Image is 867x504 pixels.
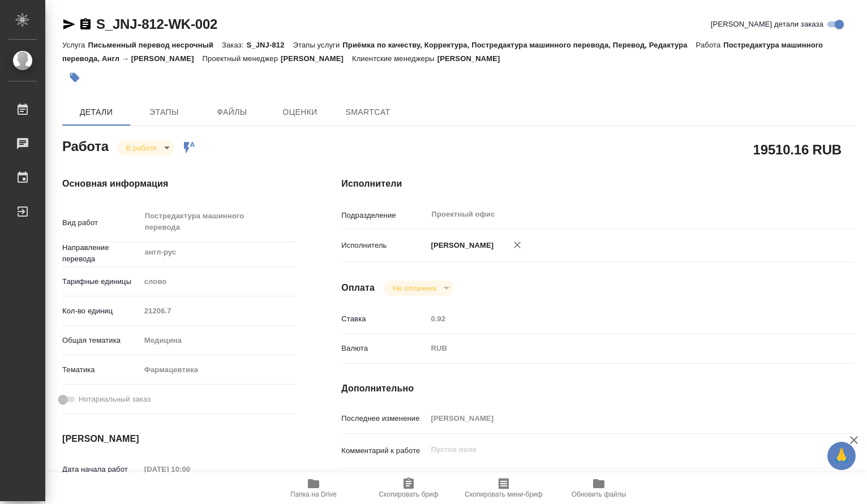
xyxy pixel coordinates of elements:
button: Скопировать ссылку [79,18,92,31]
p: Комментарий к работе [341,445,427,456]
div: В работе [117,140,174,156]
h4: Дополнительно [341,382,855,395]
span: Нотариальный заказ [79,394,151,405]
div: Медицина [140,331,297,350]
p: Исполнитель [341,240,427,251]
p: Заказ: [222,41,246,49]
input: Пустое поле [427,410,812,427]
input: Пустое поле [140,461,239,477]
h4: Оплата [341,281,375,295]
p: Тематика [62,364,140,376]
p: Работа [696,41,724,49]
p: Последнее изменение [341,413,427,424]
span: [PERSON_NAME] детали заказа [711,19,823,30]
p: Подразделение [341,210,427,221]
p: [PERSON_NAME] [427,240,493,251]
button: 🙏 [827,442,856,470]
p: Приёмка по качеству, Корректура, Постредактура машинного перевода, Перевод, Редактура [342,41,696,49]
input: Пустое поле [427,311,812,327]
button: Папка на Drive [266,472,361,504]
p: Тарифные единицы [62,276,140,287]
span: Этапы [137,105,191,119]
h4: [PERSON_NAME] [62,432,296,446]
input: Пустое поле [140,303,297,319]
p: S_JNJ-812 [246,41,293,49]
span: Детали [69,105,123,119]
div: Фармацевтика [140,360,297,380]
p: Направление перевода [62,242,140,265]
p: Клиентские менеджеры [352,54,437,63]
p: Письменный перевод несрочный [88,41,222,49]
button: Скопировать ссылку для ЯМессенджера [62,18,76,31]
span: 🙏 [832,444,851,468]
button: В работе [123,143,160,153]
p: Валюта [341,343,427,354]
p: [PERSON_NAME] [437,54,509,63]
p: Вид работ [62,217,140,229]
h2: Работа [62,135,109,156]
span: SmartCat [341,105,395,119]
button: Скопировать мини-бриф [456,472,551,504]
h2: 19510.16 RUB [753,140,842,159]
p: Кол-во единиц [62,305,140,317]
div: RUB [427,339,812,358]
p: Этапы услуги [293,41,343,49]
h4: Основная информация [62,177,296,191]
p: [PERSON_NAME] [281,54,352,63]
div: В работе [384,281,453,296]
a: S_JNJ-812-WK-002 [96,16,217,32]
p: Общая тематика [62,335,140,346]
button: Удалить исполнителя [505,232,530,257]
h4: Исполнители [341,177,855,191]
span: Скопировать мини-бриф [465,490,542,498]
div: слово [140,272,297,291]
p: Услуга [62,41,88,49]
span: Обновить файлы [572,490,626,498]
button: Скопировать бриф [361,472,456,504]
p: Проектный менеджер [203,54,281,63]
span: Файлы [205,105,259,119]
p: Дата начала работ [62,464,140,475]
p: Ставка [341,313,427,325]
button: Обновить файлы [551,472,646,504]
button: Добавить тэг [62,65,87,90]
button: Не оплачена [389,283,440,293]
span: Скопировать бриф [379,490,438,498]
span: Оценки [273,105,327,119]
span: Папка на Drive [290,490,337,498]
